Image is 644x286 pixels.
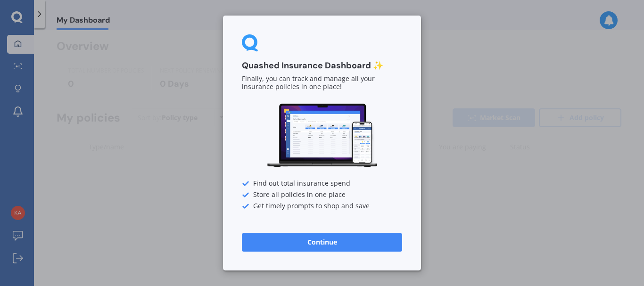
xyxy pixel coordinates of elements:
[242,203,402,210] div: Get timely prompts to shop and save
[242,191,402,199] div: Store all policies in one place
[242,75,402,91] p: Finally, you can track and manage all your insurance policies in one place!
[242,233,402,252] button: Continue
[242,60,402,71] h3: Quashed Insurance Dashboard ✨
[265,102,379,169] img: Dashboard
[242,180,402,188] div: Find out total insurance spend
